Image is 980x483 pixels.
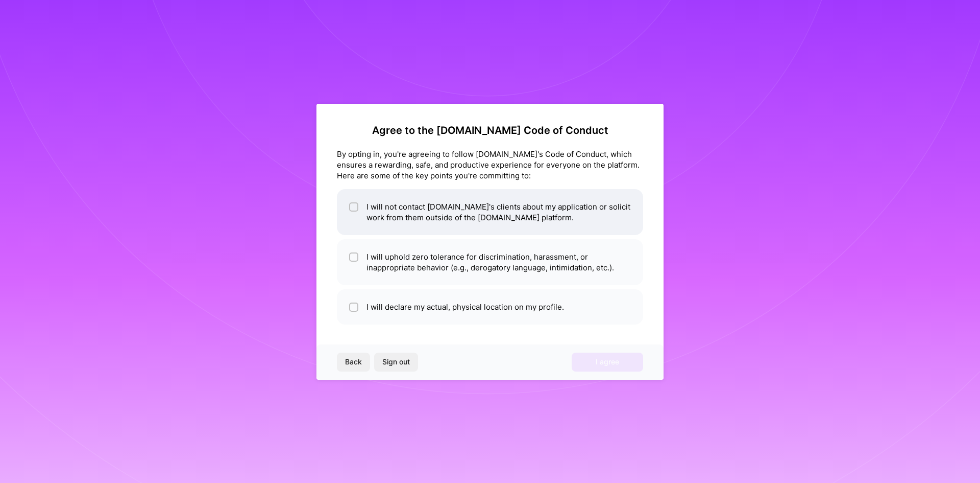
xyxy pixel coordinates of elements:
li: I will declare my actual, physical location on my profile. [337,289,643,325]
li: I will not contact [DOMAIN_NAME]'s clients about my application or solicit work from them outside... [337,189,643,235]
h2: Agree to the [DOMAIN_NAME] Code of Conduct [337,124,643,136]
div: By opting in, you're agreeing to follow [DOMAIN_NAME]'s Code of Conduct, which ensures a rewardin... [337,149,643,181]
button: Back [337,353,370,371]
li: I will uphold zero tolerance for discrimination, harassment, or inappropriate behavior (e.g., der... [337,239,643,285]
button: Sign out [374,353,418,371]
span: Back [345,357,362,367]
span: Sign out [382,357,410,367]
